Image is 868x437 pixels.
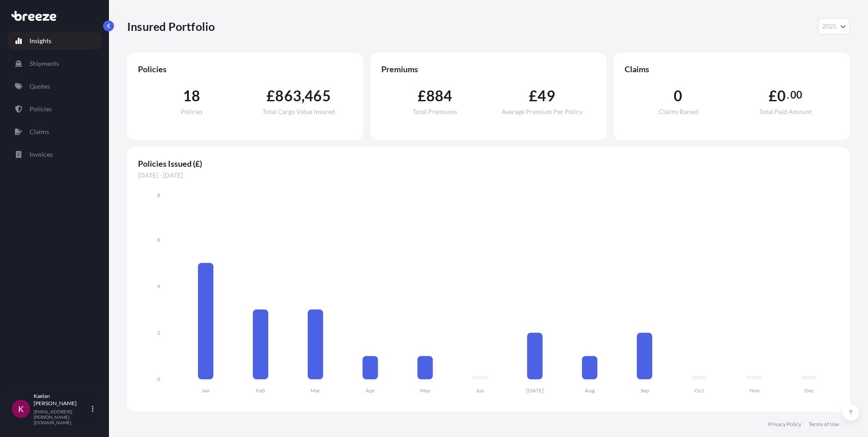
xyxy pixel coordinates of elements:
a: Invoices [8,145,101,164]
span: £ [529,89,538,103]
a: Claims [8,123,101,141]
a: Insights [8,32,101,50]
span: 465 [305,89,331,103]
button: Year Selector [818,18,850,35]
tspan: Jun [476,387,484,394]
span: 863 [275,89,301,103]
span: 2025 [822,22,837,31]
tspan: May [420,387,431,394]
a: Privacy Policy [768,421,801,428]
p: Kaelan [PERSON_NAME] [34,392,90,407]
span: 0 [777,89,786,103]
span: Premiums [381,64,596,74]
span: £ [266,89,275,103]
p: Shipments [30,59,59,68]
p: Insights [30,36,51,45]
a: Policies [8,100,101,118]
a: Quotes [8,77,101,95]
span: , [301,89,305,103]
p: Invoices [30,150,53,159]
span: £ [769,89,777,103]
tspan: Feb [256,387,265,394]
tspan: Mar [311,387,321,394]
span: Policies Issued (£) [138,158,839,169]
tspan: 2 [157,329,160,336]
tspan: Nov [750,387,760,394]
a: Shipments [8,55,101,73]
span: Policies [138,64,352,74]
tspan: Dec [804,387,814,394]
span: 884 [426,89,453,103]
span: Policies [181,109,203,115]
span: [DATE] - [DATE] [138,171,839,180]
p: Quotes [30,82,50,91]
span: 0 [674,89,682,103]
span: K [18,404,24,413]
tspan: Oct [695,387,704,394]
tspan: Apr [365,387,375,394]
span: 00 [790,91,802,99]
tspan: Aug [585,387,595,394]
p: Insured Portfolio [127,19,215,34]
tspan: 4 [157,283,160,289]
span: Total Paid Amount [759,109,812,115]
span: £ [418,89,426,103]
span: Claims [625,64,839,74]
tspan: 6 [157,236,160,243]
span: 18 [183,89,200,103]
span: Average Premium Per Policy [502,109,582,115]
span: 49 [538,89,555,103]
span: . [787,91,789,99]
a: Terms of Use [809,421,839,428]
tspan: 0 [157,376,160,382]
tspan: Sep [641,387,649,394]
tspan: [DATE] [526,387,544,394]
p: Policies [30,104,52,114]
span: Claims Raised [659,109,698,115]
tspan: Jan [202,387,210,394]
p: Claims [30,127,49,136]
tspan: 8 [157,192,160,199]
p: [EMAIL_ADDRESS][PERSON_NAME][DOMAIN_NAME] [34,409,90,425]
span: Total Cargo Value Insured [262,109,335,115]
span: Total Premiums [413,109,457,115]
